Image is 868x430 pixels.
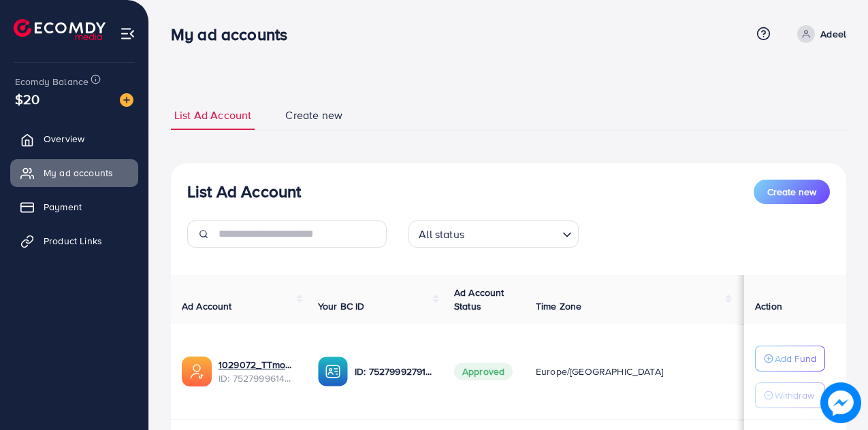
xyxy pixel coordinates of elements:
img: menu [120,26,135,42]
span: $20 [15,89,39,109]
button: Add Fund [755,346,825,371]
span: List Ad Account [174,107,251,123]
h3: List Ad Account [187,182,301,201]
p: Add Fund [775,350,816,367]
img: image [120,93,133,107]
span: Create new [767,185,816,199]
span: Europe/[GEOGRAPHIC_DATA] [536,365,663,378]
a: Payment [10,193,138,220]
span: Your BC ID [318,299,365,313]
div: Search for option [408,220,579,248]
span: Ad Account Status [454,286,504,313]
h3: My ad accounts [171,24,298,44]
img: ic-ads-acc.e4c84228.svg [182,357,212,386]
span: Time Zone [536,299,581,313]
span: Approved [454,363,513,380]
a: 1029072_TTmonigrow_1752749004212 [219,358,296,371]
img: logo [14,19,106,40]
span: Product Links [44,234,102,248]
span: My ad accounts [44,166,113,180]
span: Overview [44,132,84,146]
a: My ad accounts [10,159,138,186]
span: ID: 7527999614847467521 [219,371,296,385]
p: Adeel [820,26,846,42]
span: Ecomdy Balance [15,75,89,88]
button: Create new [754,180,830,204]
span: All status [416,225,467,244]
button: Withdraw [755,382,825,408]
p: ID: 7527999279103574032 [355,363,432,380]
a: Adeel [792,25,846,43]
a: Product Links [10,227,138,254]
input: Search for option [468,222,557,244]
img: image [820,382,861,423]
img: ic-ba-acc.ded83a64.svg [318,357,348,386]
p: Withdraw [775,387,814,403]
div: <span class='underline'>1029072_TTmonigrow_1752749004212</span></br>7527999614847467521 [219,358,296,386]
span: Payment [44,200,82,214]
span: Action [755,299,782,313]
span: Create new [285,107,342,123]
span: Ad Account [182,299,232,313]
a: Overview [10,125,138,152]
